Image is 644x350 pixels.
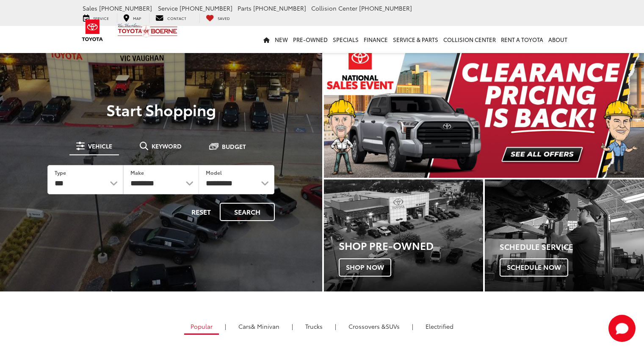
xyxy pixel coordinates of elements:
[419,319,460,333] a: Electrified
[608,315,636,342] button: Toggle Chat Window
[339,240,483,251] h3: Shop Pre-Owned
[251,322,279,330] span: & Minivan
[261,26,272,53] a: Home
[206,169,222,176] label: Model
[199,13,236,22] a: My Saved Vehicles
[330,26,361,53] a: Specials
[117,13,147,22] a: Map
[546,26,570,53] a: About
[77,17,108,44] img: Toyota
[218,15,230,21] span: Saved
[342,319,406,333] a: SUVs
[223,322,228,330] li: |
[184,203,218,221] button: Reset
[180,4,232,12] span: [PHONE_NUMBER]
[220,203,275,221] button: Search
[390,26,441,53] a: Service & Parts: Opens in a new tab
[608,315,636,342] svg: Start Chat
[232,319,286,333] a: Cars
[272,26,290,53] a: New
[361,26,390,53] a: Finance
[152,143,182,149] span: Keyword
[88,143,112,149] span: Vehicle
[55,169,66,176] label: Type
[410,322,415,330] li: |
[184,319,219,335] a: Popular
[158,4,178,12] span: Service
[500,243,644,251] h4: Schedule Service
[485,179,644,291] a: Schedule Service Schedule Now
[167,15,186,21] span: Contact
[290,322,295,330] li: |
[441,26,498,53] a: Collision Center
[93,15,109,21] span: Service
[324,179,483,291] div: Toyota
[130,169,144,176] label: Make
[596,59,644,161] button: Click to view next picture.
[311,4,357,12] span: Collision Center
[99,4,152,12] span: [PHONE_NUMBER]
[500,258,568,276] span: Schedule Now
[83,4,97,12] span: Sales
[498,26,546,53] a: Rent a Toyota
[359,4,412,12] span: [PHONE_NUMBER]
[36,101,287,118] p: Start Shopping
[222,143,246,149] span: Budget
[149,13,193,22] a: Contact
[348,322,386,330] span: Crossovers &
[253,4,306,12] span: [PHONE_NUMBER]
[485,179,644,291] div: Toyota
[299,319,329,333] a: Trucks
[324,59,372,161] button: Click to view previous picture.
[133,15,141,21] span: Map
[290,26,330,53] a: Pre-Owned
[117,23,178,38] img: Vic Vaughan Toyota of Boerne
[324,179,483,291] a: Shop Pre-Owned Shop Now
[77,13,115,22] a: Service
[333,322,338,330] li: |
[238,4,252,12] span: Parts
[339,258,391,276] span: Shop Now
